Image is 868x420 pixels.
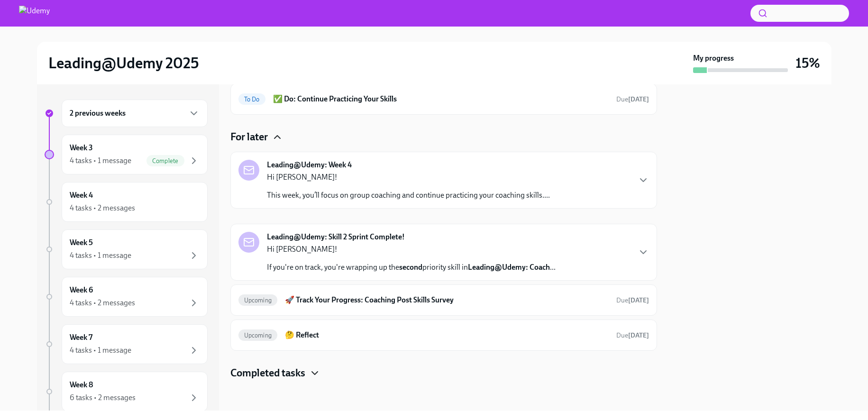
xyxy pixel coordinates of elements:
h2: Leading@Udemy 2025 [48,54,199,73]
div: 4 tasks • 1 message [70,155,131,166]
strong: [DATE] [628,95,649,103]
h6: 🚀 Track Your Progress: Coaching Post Skills Survey [285,295,608,305]
div: 4 tasks • 2 messages [70,203,135,213]
a: Week 86 tasks • 2 messages [45,372,208,411]
span: To Do [238,96,265,103]
p: Hi [PERSON_NAME]! [267,172,550,183]
div: 2 previous weeks [62,100,208,127]
h6: Week 7 [70,332,92,343]
span: October 10th, 2025 08:00 [616,95,649,104]
strong: My progress [693,53,734,64]
span: Upcoming [238,332,278,339]
strong: Leading@Udemy: Week 4 [267,160,352,170]
span: Due [616,331,649,339]
p: Hi [PERSON_NAME]! [267,244,556,255]
div: 4 tasks • 1 message [70,345,131,356]
div: 4 tasks • 2 messages [70,298,135,308]
h6: 🤔 Reflect [285,330,608,340]
h4: For later [230,130,268,144]
a: To Do✅ Do: Continue Practicing Your SkillsDue[DATE] [238,91,649,107]
strong: [DATE] [628,331,649,339]
p: If you're on track, you're wrapping up the priority skill in ... [267,262,556,273]
h6: ✅ Do: Continue Practicing Your Skills [273,94,609,104]
a: Week 34 tasks • 1 messageComplete [45,135,208,174]
strong: Leading@Udemy: Skill 2 Sprint Complete! [267,232,405,242]
a: Week 44 tasks • 2 messages [45,182,208,222]
div: For later [230,130,657,144]
h6: Week 6 [70,285,93,295]
h6: Week 4 [70,190,93,201]
a: Week 54 tasks • 1 message [45,229,208,269]
div: 6 tasks • 2 messages [70,393,136,403]
h6: Week 3 [70,143,93,153]
h4: Completed tasks [230,366,305,380]
p: This week, you’ll focus on group coaching and continue practicing your coaching skills.... [267,190,550,201]
h6: 2 previous weeks [70,108,126,119]
span: October 13th, 2025 08:00 [616,296,649,305]
span: Due [616,296,649,304]
a: Week 64 tasks • 2 messages [45,277,208,317]
a: Upcoming🚀 Track Your Progress: Coaching Post Skills SurveyDue[DATE] [238,292,649,308]
img: Udemy [19,6,50,21]
h3: 15% [795,55,820,72]
span: Complete [146,157,184,164]
strong: Leading@Udemy: Coach [468,263,550,272]
span: October 13th, 2025 08:00 [616,331,649,340]
div: 4 tasks • 1 message [70,250,131,261]
span: Upcoming [238,297,278,304]
a: Week 74 tasks • 1 message [45,324,208,364]
strong: [DATE] [628,296,649,304]
div: Completed tasks [230,366,657,380]
a: Upcoming🤔 ReflectDue[DATE] [238,328,649,343]
strong: second [399,263,422,272]
span: Due [616,95,649,103]
h6: Week 5 [70,237,93,248]
h6: Week 8 [70,380,93,390]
